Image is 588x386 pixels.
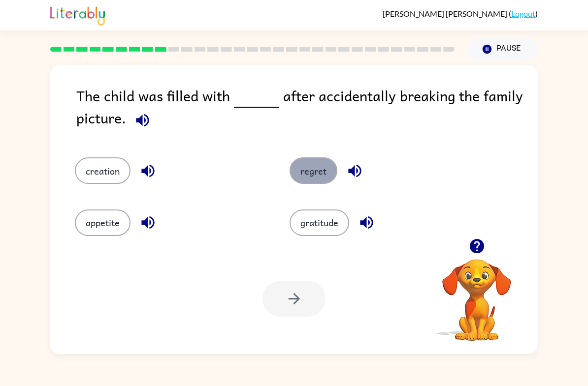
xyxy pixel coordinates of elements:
button: gratitude [290,209,349,236]
img: Literably [50,4,105,26]
button: appetite [75,209,131,236]
a: Logout [511,9,535,18]
video: Your browser must support playing .mp4 files to use Literably. Please try using another browser. [427,244,526,342]
div: ( ) [383,9,538,18]
button: creation [75,157,131,184]
button: Pause [466,38,538,60]
div: The child was filled with after accidentally breaking the family picture. [76,85,538,138]
button: regret [290,157,337,184]
span: [PERSON_NAME] [PERSON_NAME] [383,9,509,18]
